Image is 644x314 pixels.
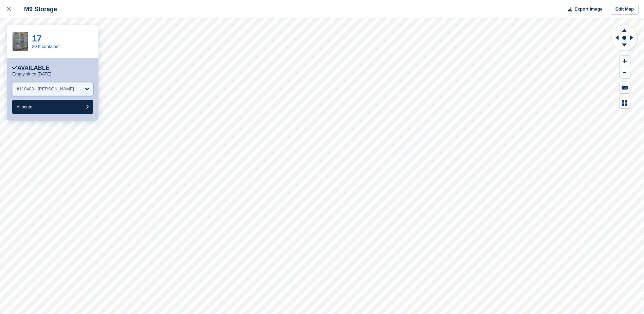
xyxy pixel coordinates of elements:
[18,5,57,13] div: M9 Storage
[17,104,32,109] span: Allocate
[620,97,630,108] button: Map Legend
[564,4,603,15] button: Export Image
[12,100,93,114] button: Allocate
[611,4,639,15] a: Edit Map
[32,33,42,43] a: 17
[620,82,630,93] button: Keyboard Shortcuts
[17,86,74,92] div: #110403 - [PERSON_NAME]
[12,71,51,77] p: Empty since [DATE]
[620,56,630,67] button: Zoom In
[574,6,602,13] span: Export Image
[12,65,50,71] div: Available
[13,32,28,51] img: GREY%20CONTAINER.png
[32,44,60,49] a: 20 ft container
[620,67,630,78] button: Zoom Out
